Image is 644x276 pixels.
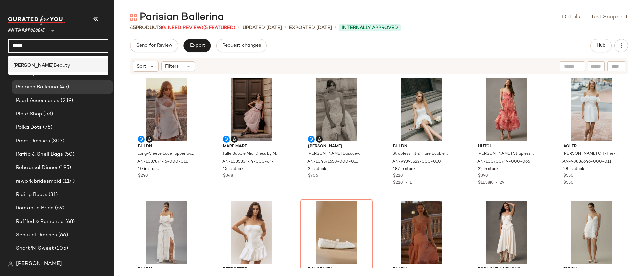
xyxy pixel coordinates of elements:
[54,245,68,252] span: (105)
[137,151,194,157] span: Long-Sleeve Lace Topper by BHLDN in Ivory, Size: Small, Polyester/Nylon at Anthropologie
[473,78,540,141] img: 100700749_066_b
[303,78,370,141] img: 104571658_011_d10
[500,181,504,185] span: 29
[223,144,280,150] span: Mare Mare
[189,43,205,48] span: Export
[289,24,332,31] p: Exported [DATE]
[16,178,61,185] span: rework bridesmaid
[388,78,455,141] img: 99393522_010_b
[393,144,450,150] span: BHLDN
[16,97,59,105] span: Pearl Accessories
[478,166,499,172] span: 22 in stock
[130,39,178,52] button: Send for Review
[183,39,211,52] button: Export
[223,267,280,273] span: Retrofete
[13,62,54,69] b: [PERSON_NAME]
[223,173,233,179] span: $348
[130,11,224,24] div: Parisian Ballerina
[137,63,146,70] span: Sort
[138,173,148,179] span: $248
[16,260,62,268] span: [PERSON_NAME]
[16,204,54,212] span: Romantic Bride
[308,166,326,172] span: 2 in stock
[138,144,195,150] span: BHLDN
[16,191,47,199] span: Riding Boots
[563,144,620,150] span: Acler
[392,151,449,157] span: Strapless Fit & Flare Bubble Mini Dress by BHLDN in White, Women's, Size: XS, Polyester/Polyamide...
[393,181,403,185] span: $228
[8,23,45,35] span: Anthropologie
[54,62,70,69] span: Beauty
[562,159,611,165] span: AN-98836646-000-011
[222,151,279,157] span: Tulle Bubble Midi Dress by Mare Mare in Pink, Women's, Size: 2XS, Polyester/Tulle at Anthropologie
[393,173,403,179] span: $228
[562,151,620,157] span: [PERSON_NAME] Off-The-Shoulder Rosette Satin Mini Dress by Acler in Ivory, Women's, Size: 12, Pol...
[8,15,65,25] img: cfy_white_logo.C9jOOHJF.svg
[216,39,267,52] button: Request changes
[223,166,244,172] span: 15 in stock
[58,164,71,172] span: (195)
[138,166,159,172] span: 10 in stock
[403,181,410,185] span: •
[222,43,261,48] span: Request changes
[16,218,64,226] span: Ruffled & Romantic
[590,39,612,52] button: Hub
[165,63,179,70] span: Filters
[16,245,54,252] span: Short 'N' Sweet
[232,137,236,141] img: svg%3e
[16,231,57,239] span: Sensual Dresses
[308,173,318,179] span: $706
[16,137,50,145] span: Prom Dresses
[218,78,285,141] img: 103533444_644_d10
[64,218,75,226] span: (68)
[136,43,172,48] span: Send for Review
[563,166,584,172] span: 28 in stock
[59,97,73,105] span: (239)
[335,24,336,32] span: •
[130,14,137,21] img: svg%3e
[132,78,200,141] img: 103787446_011_d10
[218,201,285,264] img: 99550840_011_b
[410,181,412,185] span: 1
[307,151,364,157] span: [PERSON_NAME] Basque-Waist Lace Midi Dress by [PERSON_NAME] in Ivory, Women's, Size: 2, Nylon/Ela...
[388,201,455,264] img: 95982427_258_d10
[147,137,151,141] img: svg%3e
[130,25,136,30] span: 45
[57,231,68,239] span: (66)
[342,24,398,31] span: Internally Approved
[47,191,58,199] span: (31)
[563,267,620,273] span: BHLDN
[130,24,235,31] div: Products
[61,178,75,185] span: (114)
[58,83,69,91] span: (45)
[477,159,530,165] span: AN-100700749-000-066
[563,181,574,185] span: $550
[317,137,321,141] img: svg%3e
[203,25,235,30] span: (5 Featured)
[16,151,63,158] span: Raffia & Shell Bags
[243,24,282,31] p: updated [DATE]
[63,151,75,158] span: (50)
[222,159,275,165] span: AN-103533444-000-644
[558,78,626,141] img: 98836646_011_b
[16,110,42,118] span: Plaid Shop
[478,267,535,273] span: For Love & Lemons
[16,124,42,131] span: Polka Dots
[493,181,500,185] span: •
[16,83,58,91] span: Parisian Ballerina
[132,201,200,264] img: 99513038_010_b
[558,201,626,264] img: 103706040_010_m
[596,43,606,48] span: Hub
[16,164,58,172] span: Rehearsal Dinner
[585,13,628,22] a: Latest Snapshot
[473,201,540,264] img: 99804098_010_b
[478,181,493,185] span: $11.38K
[50,137,65,145] span: (303)
[478,144,535,150] span: Hutch
[392,159,441,165] span: AN-99393522-000-010
[308,144,365,150] span: [PERSON_NAME]
[285,24,286,32] span: •
[308,267,365,273] span: Dolce Vita
[137,159,188,165] span: AN-103787446-000-011
[238,24,240,32] span: •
